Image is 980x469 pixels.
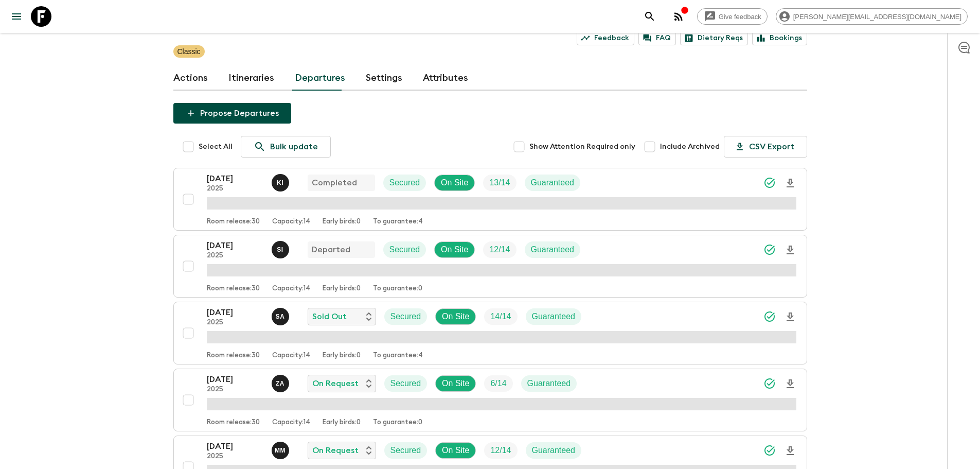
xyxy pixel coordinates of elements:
[484,375,512,392] div: Trip Fill
[527,377,571,390] p: Guaranteed
[207,319,263,327] p: 2025
[276,312,285,321] p: S A
[373,419,422,427] p: To guarantee: 0
[784,244,796,256] svg: Download Onboarding
[272,445,291,453] span: Mohamed Morchid
[489,177,510,189] p: 13 / 14
[323,218,361,226] p: Early birds: 0
[228,66,274,91] a: Itineraries
[323,285,361,293] p: Early birds: 0
[531,177,575,189] p: Guaranteed
[483,241,516,258] div: Trip Fill
[272,375,291,392] button: ZA
[442,310,469,323] p: On Site
[207,453,263,461] p: 2025
[207,373,263,386] p: [DATE]
[435,308,476,325] div: On Site
[207,218,260,226] p: Room release: 30
[713,13,767,21] span: Give feedback
[776,8,968,25] div: [PERSON_NAME][EMAIL_ADDRESS][DOMAIN_NAME]
[276,379,284,388] p: Z A
[207,306,263,319] p: [DATE]
[272,244,291,252] span: Said Isouktan
[173,103,291,124] button: Propose Departures
[323,352,361,360] p: Early birds: 0
[489,244,510,256] p: 12 / 14
[763,377,776,390] svg: Synced Successfully
[312,444,359,457] p: On Request
[207,419,260,427] p: Room release: 30
[272,308,291,325] button: SA
[312,310,347,323] p: Sold Out
[752,31,807,45] a: Bookings
[384,442,427,459] div: Secured
[490,377,506,390] p: 6 / 14
[490,444,511,457] p: 12 / 14
[784,445,796,457] svg: Download Onboarding
[784,311,796,323] svg: Download Onboarding
[532,310,576,323] p: Guaranteed
[531,244,575,256] p: Guaranteed
[272,419,310,427] p: Capacity: 14
[173,302,807,364] button: [DATE]2025Samir AchahriSold OutSecuredOn SiteTrip FillGuaranteedRoom release:30Capacity:14Early b...
[272,311,291,319] span: Samir Achahri
[207,352,260,360] p: Room release: 30
[173,66,208,91] a: Actions
[384,308,427,325] div: Secured
[660,142,720,152] span: Include Archived
[383,241,426,258] div: Secured
[435,442,476,459] div: On Site
[763,310,776,323] svg: Synced Successfully
[697,8,768,25] a: Give feedback
[784,177,796,189] svg: Download Onboarding
[484,442,517,459] div: Trip Fill
[275,446,286,455] p: M M
[173,168,807,231] button: [DATE]2025Khaled IngriouiCompletedSecuredOn SiteTrip FillGuaranteedRoom release:30Capacity:14Earl...
[207,185,263,193] p: 2025
[6,6,27,27] button: menu
[272,352,310,360] p: Capacity: 14
[272,177,291,185] span: Khaled Ingrioui
[529,142,635,152] span: Show Attention Required only
[434,241,475,258] div: On Site
[295,66,345,91] a: Departures
[384,375,427,392] div: Secured
[577,31,634,45] a: Feedback
[366,66,402,91] a: Settings
[763,244,776,256] svg: Synced Successfully
[312,177,357,189] p: Completed
[442,377,469,390] p: On Site
[373,285,422,293] p: To guarantee: 0
[207,239,263,252] p: [DATE]
[389,177,420,189] p: Secured
[484,308,517,325] div: Trip Fill
[680,31,748,45] a: Dietary Reqs
[639,6,660,27] button: search adventures
[207,440,263,453] p: [DATE]
[173,235,807,298] button: [DATE]2025Said IsouktanDepartedSecuredOn SiteTrip FillGuaranteedRoom release:30Capacity:14Early b...
[434,175,475,191] div: On Site
[390,377,421,390] p: Secured
[272,285,310,293] p: Capacity: 14
[270,141,318,153] p: Bulk update
[724,136,807,158] button: CSV Export
[442,444,469,457] p: On Site
[784,378,796,390] svg: Download Onboarding
[177,46,201,57] p: Classic
[441,244,468,256] p: On Site
[272,378,291,386] span: Zakaria Achahri
[423,66,468,91] a: Attributes
[207,386,263,394] p: 2025
[483,175,516,191] div: Trip Fill
[312,244,350,256] p: Departed
[241,136,331,158] a: Bulk update
[323,419,361,427] p: Early birds: 0
[173,369,807,431] button: [DATE]2025Zakaria AchahriOn RequestSecuredOn SiteTrip FillGuaranteedRoom release:30Capacity:14Ear...
[207,172,263,185] p: [DATE]
[763,444,776,457] svg: Synced Successfully
[373,352,423,360] p: To guarantee: 4
[312,377,359,390] p: On Request
[272,218,310,226] p: Capacity: 14
[763,177,776,189] svg: Synced Successfully
[207,252,263,260] p: 2025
